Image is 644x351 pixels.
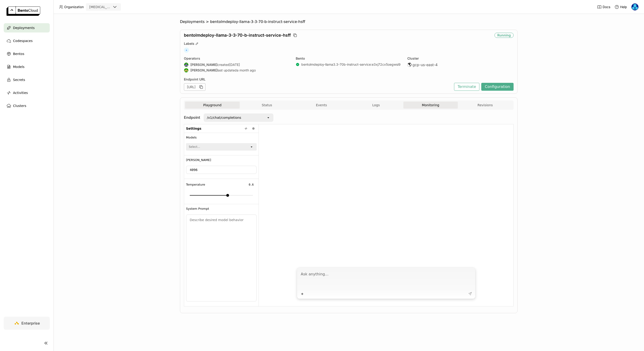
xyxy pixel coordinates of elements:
span: bentolmdeploy-llama-3-3-70-b-instruct-service-hsff [184,33,291,38]
span: a month ago [237,68,256,72]
span: bentolmdeploy-llama-3-3-70-b-instruct-service-hsff [210,19,305,24]
nav: Breadcrumbs navigation [180,19,518,24]
img: Yi Guo [631,3,638,10]
div: last updated [184,68,290,73]
span: Activities [13,90,28,96]
div: Cluster [407,56,514,61]
div: [URL] [184,83,206,91]
div: Select... [189,145,200,149]
a: Secrets [4,75,50,84]
strong: [PERSON_NAME] [190,63,217,67]
div: Bento [296,56,402,61]
svg: open [250,145,253,149]
a: Deployments [4,23,50,32]
img: Shenyang Zhao [184,63,188,67]
a: Bentos [4,49,50,58]
div: Operators [184,56,290,61]
span: Models [13,64,24,70]
svg: open [266,116,270,119]
span: [PERSON_NAME] [186,158,211,162]
div: /v1/chat/completions [207,115,241,120]
div: Settings [184,124,259,133]
a: Models [4,62,50,71]
div: [MEDICAL_DATA] [89,5,111,9]
span: gcp-us-east-4 [412,62,438,67]
span: Help [620,5,627,9]
span: Models [186,136,197,139]
img: Steve Guo [184,68,188,72]
span: + [184,48,189,53]
button: Playground [185,102,240,109]
div: Endpoint URL [184,77,452,81]
button: Configuration [481,83,514,91]
span: Temperature [186,183,205,187]
a: Codespaces [4,36,50,45]
span: Enterprise [21,321,40,325]
span: Clusters [13,103,26,109]
span: Bentos [13,51,24,57]
span: Deployments [13,25,35,31]
span: Organization [64,5,84,9]
div: Running [495,33,514,38]
svg: Plus [300,292,304,296]
a: Docs [597,5,610,9]
strong: [PERSON_NAME] [190,68,217,72]
button: Monitoring [403,102,458,109]
span: Logs [372,103,380,107]
img: logo [7,6,40,16]
a: Activities [4,88,50,97]
span: > [205,19,210,24]
button: Events [294,102,349,109]
a: Clusters [4,101,50,110]
strong: Endpoint [184,115,200,120]
button: Status [240,102,294,109]
span: System Prompt [186,207,209,211]
input: Temperature [246,182,256,187]
span: Secrets [13,77,25,83]
input: Selected revia. [112,5,112,10]
button: Terminate [454,83,479,91]
div: created [184,62,290,67]
a: Enterprise [4,317,50,330]
a: bentolmdeploy-llama3.3-70b-instruct-service:e3xj72cx5oegwsi9 [301,62,401,67]
span: [DATE] [229,63,240,67]
span: Deployments [180,19,205,24]
div: Help [614,5,627,9]
span: Docs [603,5,610,9]
span: Codespaces [13,38,33,44]
button: Revisions [458,102,512,109]
div: Labels [184,42,514,46]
